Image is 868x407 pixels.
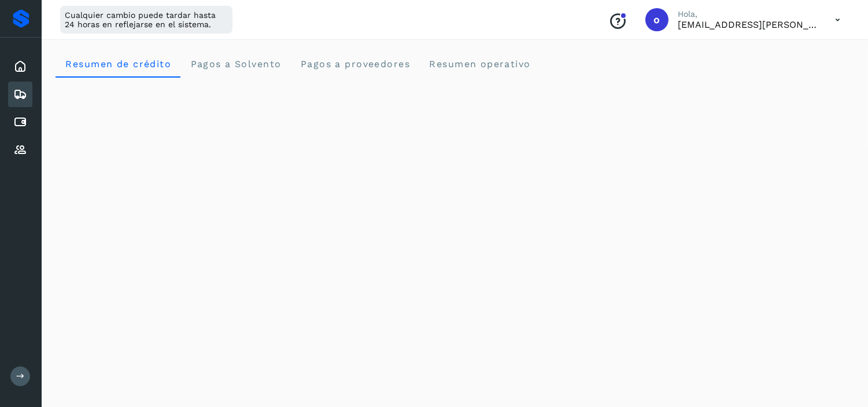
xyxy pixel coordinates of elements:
p: ops.lozano@solvento.mx [678,19,817,30]
p: Hola, [678,9,817,19]
div: Proveedores [8,137,32,163]
div: Cualquier cambio puede tardar hasta 24 horas en reflejarse en el sistema. [60,6,232,34]
div: Cuentas por pagar [8,109,32,135]
span: Pagos a proveedores [300,58,410,69]
span: Resumen operativo [429,58,531,69]
div: Inicio [8,54,32,79]
span: Pagos a Solvento [190,58,281,69]
div: Embarques [8,82,32,107]
span: Resumen de crédito [65,58,171,69]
